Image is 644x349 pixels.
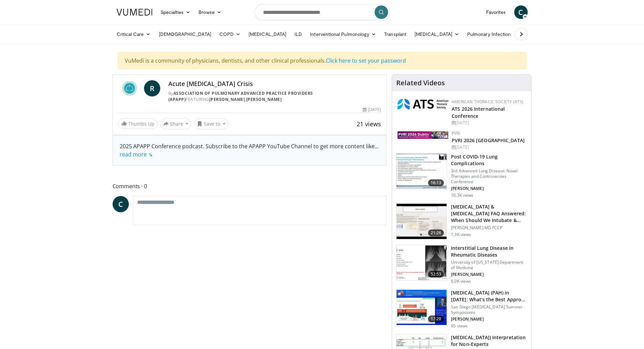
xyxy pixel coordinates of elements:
[452,99,523,105] a: American Thoracic Society (ATS)
[396,79,445,87] h4: Related Videos
[452,120,526,126] div: [DATE]
[113,27,155,41] a: Critical Care
[451,186,527,191] p: [PERSON_NAME]
[396,245,527,284] a: 52:53 Interstitial Lung Disease in Rheumatic Diseases University of [US_STATE] Department of Medi...
[451,245,527,258] h3: Interstitial Lung Disease in Rheumatic Diseases
[209,96,245,102] a: [PERSON_NAME]
[357,120,381,128] span: 21 views
[155,27,215,41] a: [DEMOGRAPHIC_DATA]
[451,193,473,198] p: 10.3K views
[451,153,527,167] h3: Post COVID-19 Lung Complications
[452,106,505,119] a: ATS 2026 International Conference
[452,137,525,144] a: PVRI 2026 [GEOGRAPHIC_DATA]
[113,196,129,212] a: C
[306,27,380,41] a: Interventional Pulmonology
[398,99,448,109] img: 31f0e357-1e8b-4c70-9a73-47d0d0a8b17d.png.150x105_q85_autocrop_double_scale_upscale_version-0.2.jpg
[451,260,527,270] p: University of [US_STATE] Department of Medicine
[168,90,313,102] a: Association of Pulmonary Advanced Practice Providers (APAPP)
[451,168,527,184] p: 3rd Advanced Lung Disease: Novel Therapies and Controversies Conference
[120,143,379,158] span: ...
[428,179,444,186] span: 16:13
[514,5,528,19] a: C
[397,204,447,239] img: 0f7493d4-2bdb-4f17-83da-bd9accc2ebef.150x105_q85_crop-smart_upscale.jpg
[117,9,152,16] img: VuMedi Logo
[113,182,387,191] span: Comments 0
[290,27,306,41] a: ILD
[451,323,468,329] p: 65 views
[363,107,381,113] div: [DATE]
[118,80,141,96] img: Association of Pulmonary Advanced Practice Providers (APAPP)
[157,5,195,19] a: Specialties
[451,334,527,348] h3: [MEDICAL_DATA]) Interpretation for Non-Experts
[451,317,527,322] p: [PERSON_NAME]
[452,130,460,136] a: PVRI
[452,144,526,150] div: [DATE]
[118,52,527,69] div: VuMedi is a community of physicians, dentists, and other clinical professionals.
[428,315,444,322] span: 17:20
[160,118,192,129] button: Share
[246,96,282,102] a: [PERSON_NAME]
[168,90,381,103] div: By FEATURING ,
[118,118,158,129] a: Thumbs Up
[451,203,527,224] h3: [MEDICAL_DATA] & [MEDICAL_DATA] FAQ Answered: When Should We Intubate & How Do We Adj…
[396,153,527,198] a: 16:13 Post COVID-19 Lung Complications 3rd Advanced Lung Disease: Novel Therapies and Controversi...
[396,289,527,329] a: 17:20 [MEDICAL_DATA] (PAH) in [DATE]: What’s the Best Appro… San Diego [MEDICAL_DATA] Summer Symp...
[463,27,522,41] a: Pulmonary Infection
[410,27,463,41] a: [MEDICAL_DATA]
[451,272,527,277] p: [PERSON_NAME]
[482,5,510,19] a: Favorites
[451,304,527,315] p: San Diego [MEDICAL_DATA] Summer Symposiums
[144,80,160,96] a: R
[428,271,444,278] span: 52:53
[398,131,448,139] img: 33783847-ac93-4ca7-89f8-ccbd48ec16ca.webp.150x105_q85_autocrop_double_scale_upscale_version-0.2.jpg
[326,57,406,64] a: Click here to set your password
[451,289,527,303] h3: [MEDICAL_DATA] (PAH) in [DATE]: What’s the Best Appro…
[168,80,381,88] h4: Acute [MEDICAL_DATA] Crisis
[120,151,152,158] a: read more ↘
[428,230,444,236] span: 21:26
[194,5,225,19] a: Browse
[451,279,471,284] p: 6.0K views
[396,203,527,239] a: 21:26 [MEDICAL_DATA] & [MEDICAL_DATA] FAQ Answered: When Should We Intubate & How Do We Adj… [PER...
[194,118,229,129] button: Save to
[244,27,290,41] a: [MEDICAL_DATA]
[215,27,244,41] a: COPD
[380,27,410,41] a: Transplant
[451,225,527,231] p: [PERSON_NAME] MD FCCP
[120,142,380,158] div: 2025 APAPP Conference podcast. Subscribe to the APAPP YouTube Channel to get more content like
[397,154,447,189] img: 667297da-f7fe-4586-84bf-5aeb1aa9adcb.150x105_q85_crop-smart_upscale.jpg
[451,232,471,237] p: 7.3K views
[255,4,390,20] input: Search topics, interventions
[397,245,447,280] img: 9d501fbd-9974-4104-9b57-c5e924c7b363.150x105_q85_crop-smart_upscale.jpg
[397,290,447,325] img: 26f678e4-4e89-4aa0-bcfd-d0ab778d816e.150x105_q85_crop-smart_upscale.jpg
